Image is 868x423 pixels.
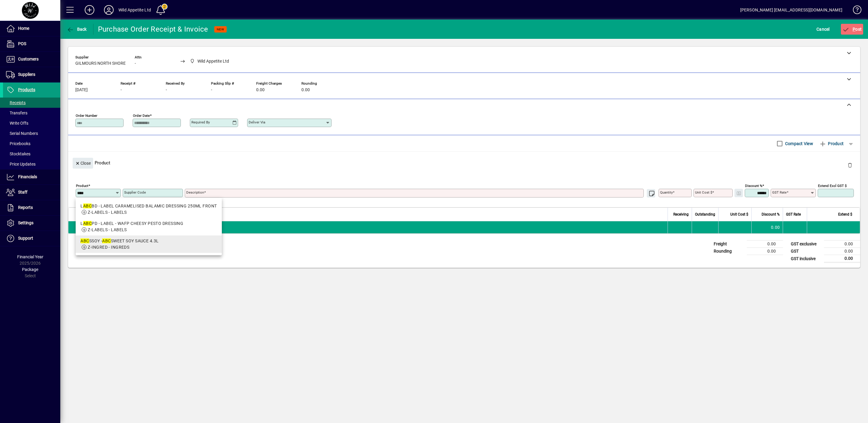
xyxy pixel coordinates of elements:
[99,5,118,15] button: Profile
[6,131,38,136] span: Serial Numbers
[3,98,60,108] a: Receipts
[197,58,229,64] span: Wild Appetite Ltd
[118,5,151,15] div: Wild Appetite Ltd
[217,27,224,31] span: NEW
[133,114,150,118] mat-label: Order date
[71,160,95,166] app-page-header-button: Close
[88,210,127,215] span: Z-LABELS - LABELS
[3,170,60,185] a: Financials
[18,220,33,225] span: Settings
[188,58,232,65] span: Wild Appetite Ltd
[3,216,60,231] a: Settings
[3,185,60,200] a: Staff
[6,162,36,166] span: Price Updates
[80,238,89,243] em: ABC
[60,24,93,35] app-page-header-button: Back
[843,162,857,168] app-page-header-button: Delete
[166,88,167,92] span: -
[18,57,39,61] span: Customers
[6,141,30,146] span: Pricebooks
[816,24,830,34] span: Cancel
[711,241,747,248] td: Freight
[3,149,60,159] a: Stocktakes
[695,190,712,194] mat-label: Unit Cost $
[6,100,26,105] span: Receipts
[824,255,860,263] td: 0.00
[751,221,783,233] td: 0.00
[695,211,715,218] span: Outstanding
[76,184,88,188] mat-label: Product
[80,203,217,209] div: L BD - LABEL CARAMELISED BALAMIC DRESSING 250ML FRONT
[76,114,97,118] mat-label: Order number
[673,211,689,218] span: Receiving
[75,61,126,66] span: GILMOURS NORTH SHORE
[6,151,30,156] span: Stocktakes
[818,184,847,188] mat-label: Extend excl GST $
[853,27,855,32] span: P
[784,141,813,147] label: Compact View
[17,254,43,259] span: Financial Year
[301,88,310,92] span: 0.00
[73,158,93,169] button: Close
[6,110,27,115] span: Transfers
[18,41,26,46] span: POS
[3,21,60,36] a: Home
[3,52,60,67] a: Customers
[124,190,146,194] mat-label: Supplier Code
[121,88,122,92] span: -
[745,184,762,188] mat-label: Discount %
[135,61,136,66] span: -
[772,190,787,194] mat-label: GST rate
[18,26,29,31] span: Home
[76,201,222,218] mat-option: LABCBD - LABEL CARAMELISED BALAMIC DRESSING 250ML FRONT
[824,248,860,255] td: 0.00
[3,200,60,215] a: Reports
[211,88,212,92] span: -
[18,72,35,77] span: Suppliers
[76,218,222,235] mat-option: LABCPD - LABEL - WAFP CHEESY PESTO DRESSING
[786,211,801,218] span: GST Rate
[80,5,99,15] button: Add
[841,24,863,35] button: Post
[848,1,860,21] a: Knowledge Base
[75,88,88,92] span: [DATE]
[88,245,129,250] span: Z-INGRED - INGREDS
[18,205,33,210] span: Reports
[67,27,87,32] span: Back
[788,255,824,263] td: GST inclusive
[256,88,265,92] span: 0.00
[18,87,35,92] span: Products
[747,241,783,248] td: 0.00
[186,190,204,194] mat-label: Description
[18,174,37,179] span: Financials
[18,236,33,241] span: Support
[788,241,824,248] td: GST exclusive
[3,159,60,169] a: Price Updates
[76,235,222,253] mat-option: ABCSSOY - ABC SWEET SOY SAUCE 4.3L
[80,220,217,227] div: L PD - LABEL - WAFP CHEESY PESTO DRESSING
[18,190,27,194] span: Staff
[838,211,852,218] span: Extend $
[3,118,60,128] a: Write Offs
[102,238,111,243] em: ABC
[843,158,857,172] button: Delete
[660,190,673,194] mat-label: Quantity
[788,248,824,255] td: GST
[3,67,60,82] a: Suppliers
[80,238,217,244] div: SSOY - SWEET SOY SAUCE 4.3L
[730,211,748,218] span: Unit Cost $
[191,120,210,124] mat-label: Required by
[3,231,60,246] a: Support
[68,152,860,174] div: Product
[3,138,60,149] a: Pricebooks
[249,120,265,124] mat-label: Deliver via
[3,108,60,118] a: Transfers
[22,267,38,272] span: Package
[815,24,831,35] button: Cancel
[98,24,208,34] div: Purchase Order Receipt & Invoice
[88,227,127,232] span: Z-LABELS - LABELS
[711,248,747,255] td: Rounding
[83,204,92,208] em: ABC
[83,221,92,226] em: ABC
[65,24,88,35] button: Back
